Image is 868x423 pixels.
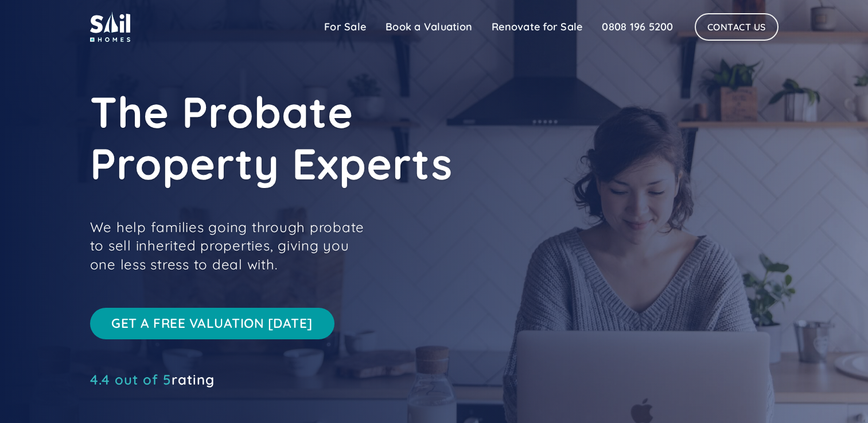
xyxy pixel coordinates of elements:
a: Renovate for Sale [482,15,592,38]
a: Contact Us [695,13,779,41]
span: 4.4 out of 5 [90,371,172,388]
p: We help families going through probate to sell inherited properties, giving you one less stress t... [90,218,377,273]
a: 4.4 out of 5rating [90,374,215,385]
a: Get a free valuation [DATE] [90,308,334,339]
a: Book a Valuation [376,15,482,38]
a: 0808 196 5200 [592,15,683,38]
iframe: Customer reviews powered by Trustpilot [90,391,262,405]
img: sail home logo [90,11,130,42]
div: rating [90,374,215,385]
a: For Sale [314,15,376,38]
h1: The Probate Property Experts [90,86,606,189]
